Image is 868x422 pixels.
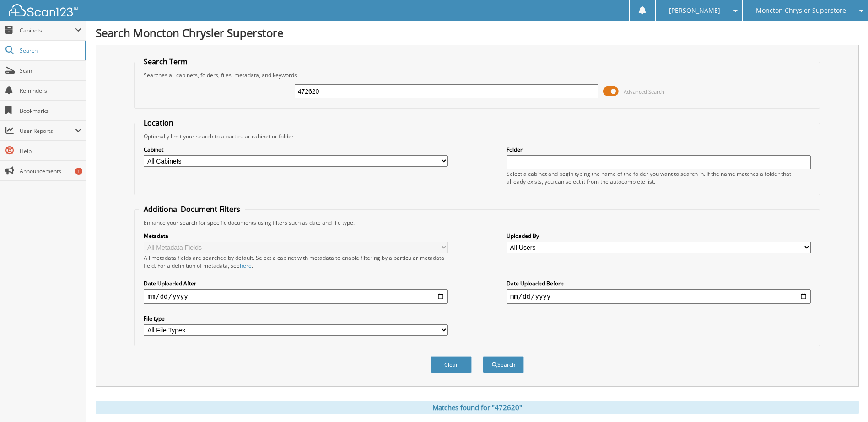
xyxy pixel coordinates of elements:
[96,401,859,414] div: Matches found for "472620"
[20,26,75,34] span: Cabinets
[20,47,80,54] span: Search
[144,146,448,153] label: Cabinet
[507,289,811,304] input: end
[624,88,664,95] span: Advanced Search
[144,280,448,287] label: Date Uploaded After
[139,71,815,79] div: Searches all cabinets, folders, files, metadata, and keywords
[507,280,811,287] label: Date Uploaded Before
[75,168,82,175] div: 1
[144,289,448,304] input: start
[507,232,811,240] label: Uploaded By
[20,67,81,74] span: Scan
[20,87,81,95] span: Reminders
[144,254,448,269] div: All metadata fields are searched by default. Select a cabinet with metadata to enable filtering b...
[240,262,252,269] a: here
[669,8,720,13] span: [PERSON_NAME]
[20,127,75,135] span: User Reports
[139,118,178,128] legend: Location
[144,232,448,240] label: Metadata
[9,4,78,16] img: scan123-logo-white.svg
[139,132,815,140] div: Optionally limit your search to a particular cabinet or folder
[139,219,815,227] div: Enhance your search for specific documents using filters such as date and file type.
[20,147,81,155] span: Help
[139,204,245,214] legend: Additional Document Filters
[96,25,859,40] h1: Search Moncton Chrysler Superstore
[139,57,192,67] legend: Search Term
[507,146,811,153] label: Folder
[144,315,448,322] label: File type
[507,170,811,185] div: Select a cabinet and begin typing the name of the folder you want to search in. If the name match...
[20,107,81,115] span: Bookmarks
[483,356,524,373] button: Search
[20,167,81,175] span: Announcements
[756,8,846,13] span: Moncton Chrysler Superstore
[431,356,472,373] button: Clear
